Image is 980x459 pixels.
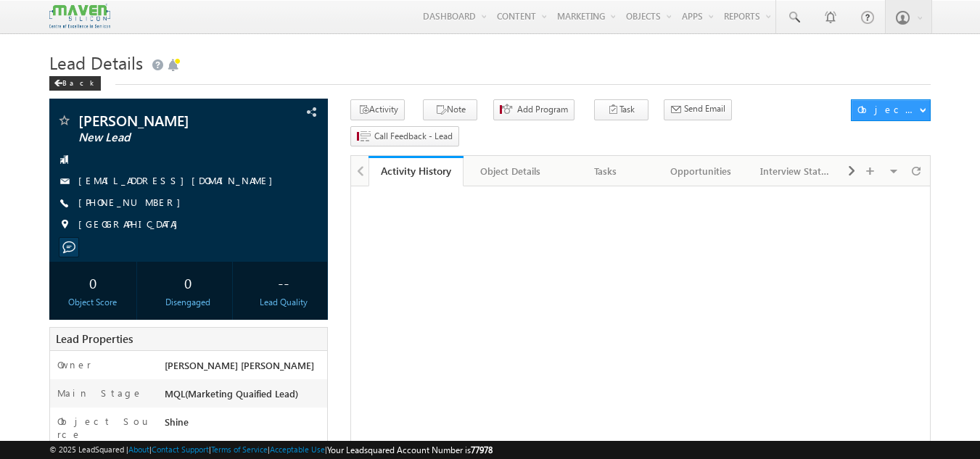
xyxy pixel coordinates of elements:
span: 77978 [471,444,493,455]
label: Owner [57,358,91,371]
div: Activity History [379,164,453,178]
button: Call Feedback - Lead [350,126,459,147]
div: Disengaged [148,296,228,309]
button: Add Program [493,99,575,120]
a: Terms of Service [211,444,268,454]
button: Note [423,99,477,120]
a: Back [49,75,108,88]
div: Opportunities [665,162,736,180]
div: 0 [53,269,133,296]
a: Tasks [559,156,654,186]
a: Object Details [464,156,559,186]
div: Object Score [53,296,133,309]
span: Lead Details [49,51,143,74]
button: Activity [350,99,405,120]
a: Contact Support [152,444,209,454]
span: [PHONE_NUMBER] [78,196,188,210]
span: © 2025 LeadSquared | | | | | [49,443,493,457]
div: Object Actions [857,103,919,116]
button: Object Actions [851,99,931,121]
div: -- [243,269,324,296]
span: [PERSON_NAME] [PERSON_NAME] [165,359,314,371]
div: Interview Status [760,162,831,180]
button: Task [594,99,648,120]
a: [EMAIL_ADDRESS][DOMAIN_NAME] [78,174,280,186]
div: Object Details [475,162,545,180]
span: [GEOGRAPHIC_DATA] [78,218,185,232]
a: Opportunities [654,156,749,186]
div: Shine [161,415,328,435]
div: 0 [148,269,228,296]
div: MQL(Marketing Quaified Lead) [161,386,328,407]
a: Activity History [368,156,464,186]
a: About [128,444,149,454]
span: Call Feedback - Lead [374,130,453,143]
div: Tasks [570,162,641,180]
span: Your Leadsquared Account Number is [327,444,493,455]
img: Custom Logo [49,4,110,29]
span: Lead Properties [56,331,133,346]
label: Main Stage [57,386,143,400]
span: Send Email [684,102,725,115]
div: Lead Quality [243,296,324,309]
a: Interview Status [749,156,844,186]
button: Send Email [664,99,732,120]
span: Add Program [517,103,568,116]
a: Acceptable Use [270,444,325,454]
label: Object Source [57,415,151,441]
span: New Lead [78,131,250,145]
div: Back [49,76,101,91]
span: [PERSON_NAME] [78,113,250,128]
